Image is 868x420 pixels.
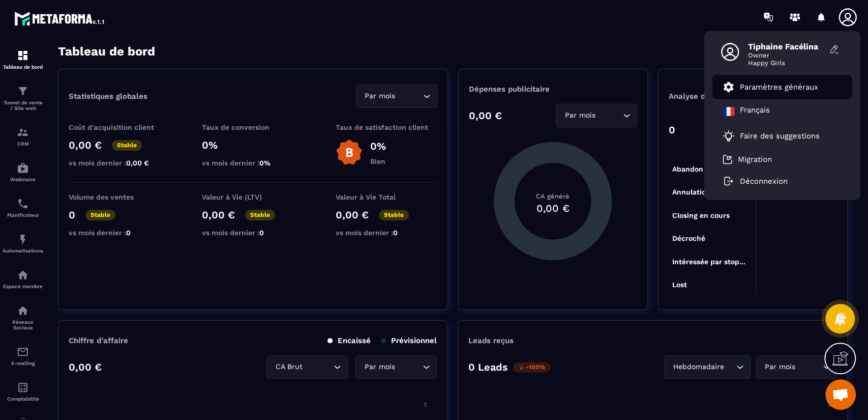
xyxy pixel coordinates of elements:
p: Faire des suggestions [740,131,820,141]
p: 0,00 € [69,139,102,151]
p: 0% [370,140,386,152]
a: automationsautomationsAutomatisations [3,226,43,261]
img: b-badge-o.b3b20ee6.svg [336,139,363,166]
p: Coût d'acquisition client [69,123,170,131]
div: Search for option [556,104,637,127]
input: Search for option [397,361,420,373]
tspan: Annulation RDV acti... [672,188,749,196]
span: Par mois [362,361,397,373]
span: 0 [259,229,264,237]
p: Statistiques globales [69,92,147,101]
img: social-network [17,304,29,317]
tspan: Décroché [672,234,705,242]
p: Comptabilité [3,396,43,402]
p: vs mois dernier : [202,159,304,167]
img: formation [17,49,29,62]
p: vs mois dernier : [69,159,170,167]
span: Hebdomadaire [671,361,726,373]
p: 0% [202,139,304,151]
p: Migration [738,155,772,164]
tspan: Abandon RDV activ'... [672,165,746,173]
p: 0 [69,209,75,221]
p: Français [740,105,770,118]
p: 0,00 € [202,209,235,221]
span: Par mois [762,361,797,373]
p: Planificateur [3,212,43,218]
span: Owner [748,51,824,59]
h3: Tableau de bord [58,44,155,59]
tspan: Intéressée par stop... [672,258,745,266]
img: scheduler [17,198,29,210]
a: automationsautomationsWebinaire [3,154,43,190]
tspan: 2 [828,401,831,408]
span: Par mois [562,110,597,121]
a: accountantaccountantComptabilité [3,374,43,409]
a: emailemailE-mailing [3,338,43,374]
p: Taux de conversion [202,123,304,131]
p: CRM [3,141,43,147]
div: Search for option [664,355,751,379]
p: Encaissé [327,336,371,345]
p: Stable [85,210,115,220]
p: Déconnexion [740,177,788,186]
tspan: 2 [423,401,426,408]
img: automations [17,162,29,174]
tspan: Closing en cours [672,211,730,220]
p: Stable [379,210,409,220]
img: logo [14,9,106,27]
p: Paramètres généraux [740,82,818,92]
p: 0,00 € [469,109,502,122]
p: Tableau de bord [3,64,43,70]
a: Paramètres généraux [723,81,818,93]
a: formationformationTableau de bord [3,42,43,77]
div: Search for option [756,355,837,379]
p: vs mois dernier : [69,229,170,237]
span: 0,00 € [126,159,149,167]
p: Stable [112,140,142,151]
p: 0 [669,124,675,136]
img: automations [17,269,29,281]
p: 0 Leads [468,361,508,373]
p: Chiffre d’affaire [69,336,128,345]
p: 0,00 € [69,361,102,373]
span: Par mois [363,91,398,102]
p: Valeur à Vie Total [336,193,437,201]
p: Volume des ventes [69,193,170,201]
input: Search for option [305,361,331,373]
span: 0% [259,159,271,167]
p: Taux de satisfaction client [336,123,437,131]
p: Prévisionnel [381,336,437,345]
a: Ouvrir le chat [825,379,856,410]
img: formation [17,85,29,97]
p: Webinaire [3,177,43,182]
p: E-mailing [3,360,43,366]
img: email [17,346,29,358]
input: Search for option [597,110,620,121]
a: schedulerschedulerPlanificateur [3,190,43,226]
p: Espace membre [3,284,43,289]
p: Automatisations [3,248,43,254]
p: 0,00 € [336,209,369,221]
img: automations [17,233,29,245]
input: Search for option [726,361,734,373]
img: accountant [17,381,29,394]
p: Leads reçus [468,336,514,345]
a: social-networksocial-networkRéseaux Sociaux [3,297,43,338]
a: Migration [723,154,772,164]
input: Search for option [398,91,421,102]
span: CA Brut [273,361,305,373]
div: Search for option [356,85,437,108]
p: vs mois dernier : [202,229,304,237]
p: Stable [245,210,275,220]
img: formation [17,126,29,138]
a: automationsautomationsEspace membre [3,261,43,297]
a: formationformationCRM [3,119,43,154]
p: Dépenses publicitaire [469,85,637,94]
p: Analyse des Leads [669,92,753,101]
span: Tiphaine Facélina [748,42,824,51]
tspan: Lost [672,281,687,289]
span: Happy Girls [748,59,824,67]
p: -100% [513,362,550,373]
p: Bien [370,157,386,165]
input: Search for option [797,361,820,373]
